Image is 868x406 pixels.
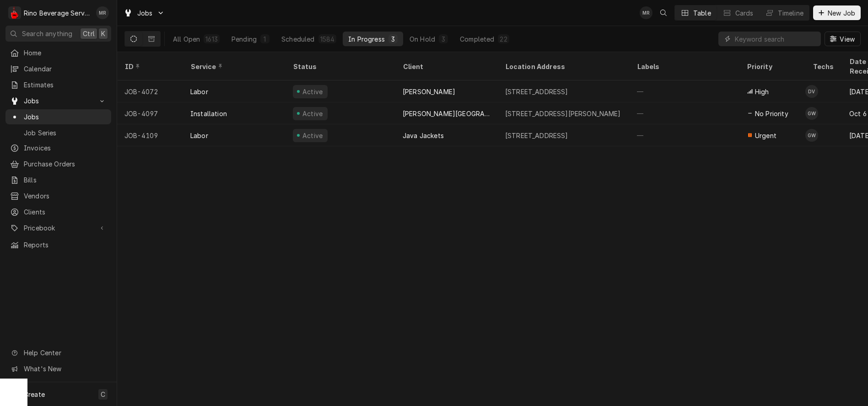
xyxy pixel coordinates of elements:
[24,48,107,58] span: Home
[348,34,385,44] div: In Progress
[460,34,494,44] div: Completed
[755,131,776,140] span: Urgent
[190,62,276,71] div: Service
[190,131,208,140] div: Labor
[5,45,111,60] a: Home
[5,204,111,219] a: Clients
[117,80,183,102] div: JOB-4072
[137,8,153,18] span: Jobs
[640,6,652,19] div: Melissa Rinehart's Avatar
[24,390,45,398] span: Create
[640,6,652,19] div: MR
[813,5,861,20] button: New Job
[24,143,107,153] span: Invoices
[8,6,21,19] div: R
[825,32,861,46] button: View
[24,8,91,18] div: Rino Beverage Service
[5,237,111,252] a: Reports
[5,61,111,76] a: Calendar
[5,109,111,124] a: Jobs
[505,109,621,118] div: [STREET_ADDRESS][PERSON_NAME]
[301,131,324,140] div: Active
[441,34,446,44] div: 3
[747,62,796,71] div: Priority
[5,345,111,360] a: Go to Help Center
[813,62,835,71] div: Techs
[5,93,111,108] a: Go to Jobs
[410,34,435,44] div: On Hold
[24,80,107,90] span: Estimates
[693,8,711,18] div: Table
[24,223,93,233] span: Pricebook
[24,175,107,185] span: Bills
[805,129,818,142] div: Graham Wick's Avatar
[117,102,183,124] div: JOB-4097
[805,107,818,120] div: GW
[24,348,106,358] span: Help Center
[630,102,739,124] div: —
[96,6,109,19] div: Melissa Rinehart's Avatar
[755,109,788,118] span: No Priority
[190,109,227,118] div: Installation
[101,29,105,38] span: K
[5,361,111,376] a: Go to What's New
[24,240,107,250] span: Reports
[5,172,111,187] a: Bills
[320,34,335,44] div: 1584
[778,8,803,18] div: Timeline
[120,5,168,21] a: Go to Jobs
[124,62,174,71] div: ID
[390,34,396,44] div: 3
[826,8,857,18] span: New Job
[117,124,183,146] div: JOB-4109
[205,34,218,44] div: 1613
[403,131,444,140] div: Java Jackets
[805,107,818,120] div: Graham Wick's Avatar
[301,87,324,96] div: Active
[805,85,818,98] div: DV
[262,34,268,44] div: 1
[173,34,200,44] div: All Open
[805,129,818,142] div: GW
[505,87,568,96] div: [STREET_ADDRESS]
[500,34,507,44] div: 22
[24,128,107,138] span: Job Series
[630,80,739,102] div: —
[24,96,93,106] span: Jobs
[101,390,105,399] span: C
[805,85,818,98] div: Dane Vagedes's Avatar
[301,109,324,118] div: Active
[735,32,816,46] input: Keyword search
[735,8,754,18] div: Cards
[96,6,109,19] div: MR
[24,159,107,169] span: Purchase Orders
[838,34,857,44] span: View
[637,62,732,71] div: Labels
[8,6,21,19] div: Rino Beverage Service's Avatar
[5,220,111,235] a: Go to Pricebook
[24,207,107,217] span: Clients
[24,191,107,201] span: Vendors
[293,62,386,71] div: Status
[403,87,455,96] div: [PERSON_NAME]
[22,29,72,38] span: Search anything
[505,62,620,71] div: Location Address
[755,87,769,96] span: High
[190,87,208,96] div: Labor
[232,34,257,44] div: Pending
[5,156,111,171] a: Purchase Orders
[656,5,671,20] button: Open search
[403,109,491,118] div: [PERSON_NAME][GEOGRAPHIC_DATA]
[83,29,95,38] span: Ctrl
[5,77,111,92] a: Estimates
[5,188,111,203] a: Vendors
[281,34,314,44] div: Scheduled
[5,26,111,42] button: Search anythingCtrlK
[24,64,107,74] span: Calendar
[5,140,111,155] a: Invoices
[5,125,111,140] a: Job Series
[505,131,568,140] div: [STREET_ADDRESS]
[24,112,107,122] span: Jobs
[630,124,739,146] div: —
[403,62,489,71] div: Client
